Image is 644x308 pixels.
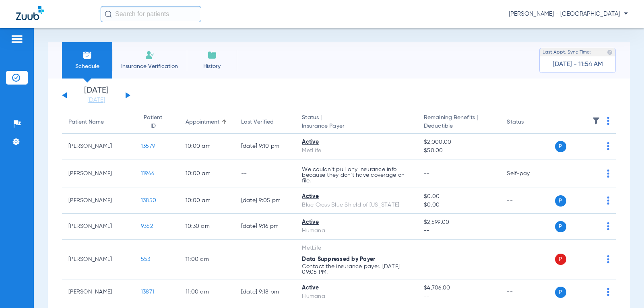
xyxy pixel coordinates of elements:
p: We couldn’t pull any insurance info because they don’t have coverage on file. [302,167,411,184]
span: $4,706.00 [424,284,494,292]
img: group-dot-blue.svg [607,170,609,178]
td: 10:30 AM [179,214,235,240]
img: last sync help info [607,50,613,55]
span: 553 [141,256,151,262]
td: [DATE] 9:05 PM [235,188,296,214]
span: Insurance Verification [118,62,181,70]
div: Active [302,284,411,292]
a: [DATE] [72,96,120,104]
span: [PERSON_NAME] - [GEOGRAPHIC_DATA] [509,10,628,18]
li: [DATE] [72,87,120,104]
input: Search for patients [101,6,201,22]
img: filter.svg [592,117,600,125]
span: $0.00 [424,192,494,201]
th: Status [500,111,555,134]
p: Contact the insurance payer. [DATE] 09:05 PM. [302,264,411,275]
span: P [555,221,566,232]
span: P [555,287,566,298]
td: -- [500,188,555,214]
span: $50.00 [424,147,494,155]
td: -- [235,159,296,188]
div: Humana [302,227,411,235]
span: -- [424,171,430,176]
td: [PERSON_NAME] [62,134,134,159]
td: 10:00 AM [179,188,235,214]
span: P [555,254,566,265]
span: $2,000.00 [424,138,494,147]
td: 10:00 AM [179,134,235,159]
td: [PERSON_NAME] [62,188,134,214]
span: P [555,141,566,152]
span: $2,599.00 [424,218,494,227]
div: Humana [302,292,411,301]
td: [DATE] 9:16 PM [235,214,296,240]
span: 13850 [141,198,156,203]
td: [DATE] 9:18 PM [235,279,296,305]
div: Patient ID [141,114,165,130]
span: 13579 [141,143,155,149]
div: Appointment [186,118,219,126]
div: Last Verified [241,118,289,126]
div: Appointment [186,118,228,126]
img: group-dot-blue.svg [607,142,609,150]
td: [PERSON_NAME] [62,214,134,240]
div: MetLife [302,244,411,252]
div: Patient Name [68,118,128,126]
div: Blue Cross Blue Shield of [US_STATE] [302,201,411,209]
td: -- [500,279,555,305]
td: Self-pay [500,159,555,188]
div: Last Verified [241,118,274,126]
span: Deductible [424,122,494,130]
td: 10:00 AM [179,159,235,188]
span: History [193,62,231,70]
span: -- [424,292,494,301]
td: -- [500,214,555,240]
img: Search Icon [105,10,112,18]
span: [DATE] - 11:54 AM [553,60,603,68]
img: group-dot-blue.svg [607,117,609,125]
td: [DATE] 9:10 PM [235,134,296,159]
span: Schedule [68,62,106,70]
img: group-dot-blue.svg [607,196,609,205]
img: Zuub Logo [16,6,44,20]
img: Schedule [83,50,92,60]
img: group-dot-blue.svg [607,288,609,296]
span: -- [424,256,430,262]
img: group-dot-blue.svg [607,222,609,230]
td: -- [500,134,555,159]
div: Active [302,138,411,147]
td: [PERSON_NAME] [62,240,134,279]
span: Last Appt. Sync Time: [543,48,591,56]
span: 13871 [141,289,154,295]
td: [PERSON_NAME] [62,279,134,305]
div: Active [302,192,411,201]
td: -- [500,240,555,279]
td: 11:00 AM [179,240,235,279]
span: P [555,195,566,207]
span: $0.00 [424,201,494,209]
img: hamburger-icon [10,34,23,44]
div: Patient Name [68,118,104,126]
img: group-dot-blue.svg [607,255,609,263]
th: Remaining Benefits | [417,111,500,134]
span: Data Suppressed by Payer [302,256,375,262]
td: -- [235,240,296,279]
span: Insurance Payer [302,122,411,130]
span: 11946 [141,171,154,176]
div: Patient ID [141,114,173,130]
span: -- [424,227,494,235]
div: MetLife [302,147,411,155]
img: History [207,50,217,60]
span: 9352 [141,223,153,229]
td: 11:00 AM [179,279,235,305]
th: Status | [295,111,417,134]
div: Active [302,218,411,227]
td: [PERSON_NAME] [62,159,134,188]
img: Manual Insurance Verification [145,50,155,60]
